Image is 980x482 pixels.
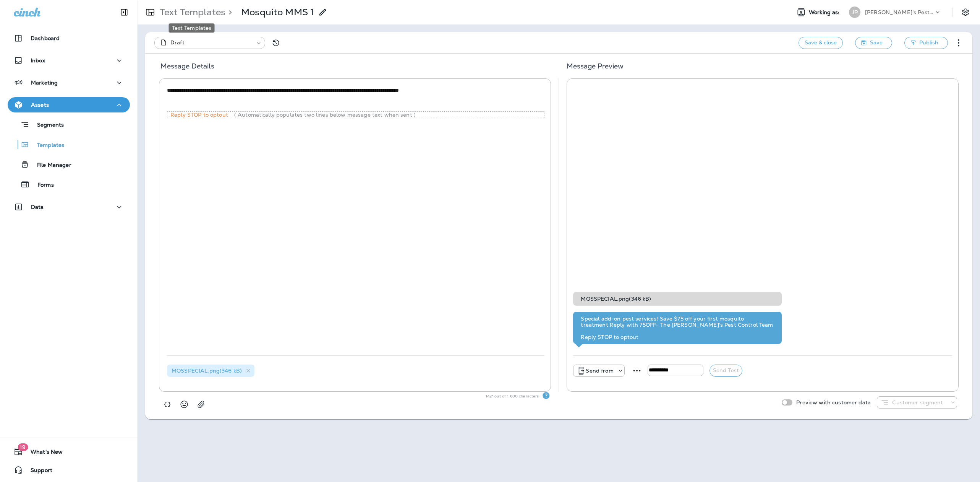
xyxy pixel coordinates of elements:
[234,112,416,118] p: ( Automatically populates two lines below message text when sent )
[31,57,45,64] p: Inbox
[157,7,225,18] p: Text Templates
[870,38,883,47] span: Save
[8,97,130,112] button: Assets
[792,399,871,405] p: Preview with customer data
[31,80,58,86] p: Marketing
[31,204,44,210] p: Data
[855,37,892,49] button: Save
[18,443,28,451] span: 19
[486,393,542,399] p: 142 * out of 1,600 characters
[8,156,130,173] button: File Manager
[8,137,130,153] button: Templates
[542,392,550,399] div: Text Segments Text messages are billed per segment. A single segment is typically 160 characters,...
[151,60,557,78] h5: Message Details
[865,9,934,15] p: [PERSON_NAME]'s Pest Control - [GEOGRAPHIC_DATA]
[8,462,130,478] button: Support
[23,467,52,476] span: Support
[8,176,130,192] button: Forms
[809,9,841,16] span: Working as:
[167,112,234,118] p: Reply STOP to optout
[268,35,283,50] button: View Changelog
[170,39,185,46] span: Draft
[29,142,64,149] p: Templates
[31,102,49,108] p: Assets
[8,31,130,46] button: Dashboard
[849,7,860,18] div: JP
[581,316,774,340] div: Special add-on pest services! Save $75 off your first mosquito treatment.Reply with 75OFF- The [P...
[557,60,967,78] h5: Message Preview
[241,7,314,18] p: Mosquito MMS 1
[919,38,938,47] span: Publish
[23,449,63,458] span: What's New
[8,199,130,215] button: Data
[904,37,948,49] button: Publish
[167,365,254,377] div: MOSSPECIAL.png(346 kB)
[29,122,64,129] p: Segments
[8,53,130,68] button: Inbox
[959,5,972,19] button: Settings
[586,368,613,374] p: Send from
[113,5,135,20] button: Collapse Sidebar
[29,162,71,169] p: File Manager
[8,75,130,90] button: Marketing
[172,367,242,374] span: MOSSPECIAL.png ( 346 kB )
[8,444,130,459] button: 19What's New
[8,116,130,133] button: Segments
[169,23,215,33] div: Text Templates
[225,7,232,18] p: >
[30,182,54,189] p: Forms
[573,292,781,306] div: MOSSPECIAL.png ( 346 kB )
[799,37,843,49] button: Save & close
[31,35,60,41] p: Dashboard
[892,399,943,405] p: Customer segment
